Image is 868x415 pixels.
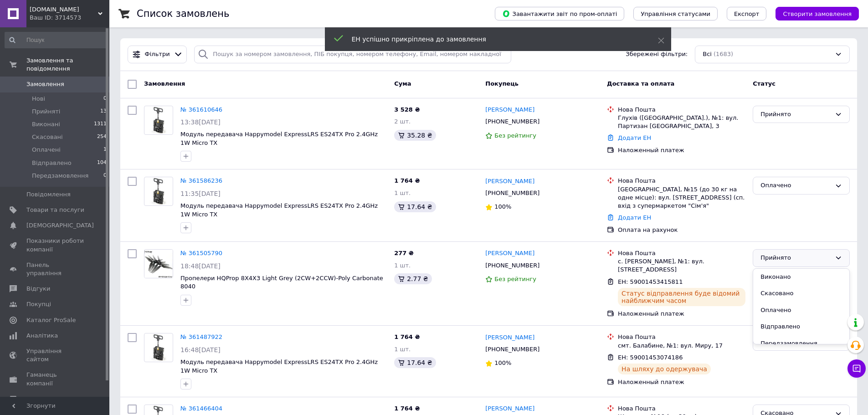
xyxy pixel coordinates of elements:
[394,333,420,340] span: 1 764 ₴
[32,172,88,180] span: Передзамовлення
[618,405,745,413] div: Нова Пошта
[394,190,411,196] span: 1 шт.
[149,333,168,362] img: Фото товару
[180,405,222,412] a: № 361466404
[494,203,511,210] span: 100%
[618,354,683,361] span: ЕН: 59001453074186
[394,346,411,353] span: 1 шт.
[494,276,536,282] span: Без рейтингу
[483,116,541,128] div: [PHONE_NUMBER]
[94,120,107,128] span: 1311
[103,146,107,154] span: 1
[618,257,745,274] div: с. [PERSON_NAME], №1: вул. [STREET_ADDRESS]
[483,260,541,272] div: [PHONE_NUMBER]
[776,7,859,20] button: Створити замовлення
[26,316,76,324] span: Каталог ProSale
[194,46,511,63] input: Пошук за номером замовлення, ПІБ покупця, номером телефону, Email, номером накладної
[180,333,222,340] a: № 361487922
[26,190,71,199] span: Повідомлення
[753,302,849,319] li: Оплачено
[394,118,411,125] span: 2 шт.
[26,206,84,214] span: Товари та послуги
[32,146,61,154] span: Оплачені
[618,146,745,154] div: Наложенный платеж
[5,32,108,48] input: Пошук
[103,95,107,103] span: 0
[618,278,683,285] span: ЕН: 59001453415811
[103,172,107,180] span: 0
[144,80,185,87] span: Замовлення
[180,262,221,270] span: 18:48[DATE]
[494,132,536,139] span: Без рейтингу
[502,10,617,18] span: Завантажити звіт по пром-оплаті
[394,357,436,368] div: 17.64 ₴
[144,250,173,278] img: Фото товару
[26,285,50,293] span: Відгуки
[783,10,852,17] span: Створити замовлення
[618,249,745,257] div: Нова Пошта
[847,359,866,378] button: Чат з покупцем
[32,108,60,116] span: Прийняті
[144,177,173,206] a: Фото товару
[144,333,173,362] a: Фото товару
[394,250,414,256] span: 277 ₴
[495,7,624,20] button: Завантажити звіт по пром-оплаті
[394,405,420,412] span: 1 764 ₴
[760,181,831,190] div: Оплачено
[352,35,635,44] div: ЕН успішно прикріплена до замовлення
[149,177,168,205] img: Фото товару
[149,106,168,134] img: Фото товару
[618,378,745,386] div: Наложенный платеж
[494,359,511,366] span: 100%
[30,5,98,14] span: Flyteam.com.ua
[618,310,745,318] div: Наложенный платеж
[618,114,745,130] div: Глухів ([GEOGRAPHIC_DATA].), №1: вул. Партизан [GEOGRAPHIC_DATA], 3
[483,187,541,199] div: [PHONE_NUMBER]
[618,342,745,350] div: смт. Балабине, №1: вул. Миру, 17
[485,80,519,87] span: Покупець
[485,106,534,114] a: [PERSON_NAME]
[753,335,849,352] li: Передзамовлення
[180,118,221,126] span: 13:38[DATE]
[32,95,45,103] span: Нові
[394,177,420,184] span: 1 764 ₴
[26,80,64,88] span: Замовлення
[26,371,84,387] span: Гаманець компанії
[97,159,107,167] span: 104
[485,333,534,342] a: [PERSON_NAME]
[180,202,378,218] a: Модуль передавача Happymodel ExpressLRS ES24TX Pro 2.4GHz 1W Micro TX
[26,332,58,340] span: Аналітика
[633,7,718,20] button: Управління статусами
[626,50,688,59] span: Збережені фільтри:
[32,133,63,141] span: Скасовані
[30,14,109,22] div: Ваш ID: 3714573
[618,333,745,341] div: Нова Пошта
[180,250,222,256] a: № 361505790
[394,106,420,113] span: 3 528 ₴
[618,214,651,221] a: Додати ЕН
[607,80,674,87] span: Доставка та оплата
[180,131,378,146] span: Модуль передавача Happymodel ExpressLRS ES24TX Pro 2.4GHz 1W Micro TX
[180,359,378,374] a: Модуль передавача Happymodel ExpressLRS ES24TX Pro 2.4GHz 1W Micro TX
[32,120,60,128] span: Виконані
[180,177,222,184] a: № 361586236
[753,80,776,87] span: Статус
[734,10,760,17] span: Експорт
[485,177,534,186] a: [PERSON_NAME]
[394,262,411,269] span: 1 шт.
[144,249,173,278] a: Фото товару
[26,56,109,73] span: Замовлення та повідомлення
[144,106,173,135] a: Фото товару
[394,130,436,141] div: 35.28 ₴
[100,108,107,116] span: 13
[180,190,221,197] span: 11:35[DATE]
[618,226,745,234] div: Оплата на рахунок
[641,10,710,17] span: Управління статусами
[703,50,712,59] span: Всі
[145,50,170,59] span: Фільтри
[180,346,221,354] span: 16:48[DATE]
[180,275,383,290] a: Пропелери HQProp 8X4X3 Light Grey (2CW+2CCW)-Poly Carbonate 8040
[714,51,733,57] span: (1683)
